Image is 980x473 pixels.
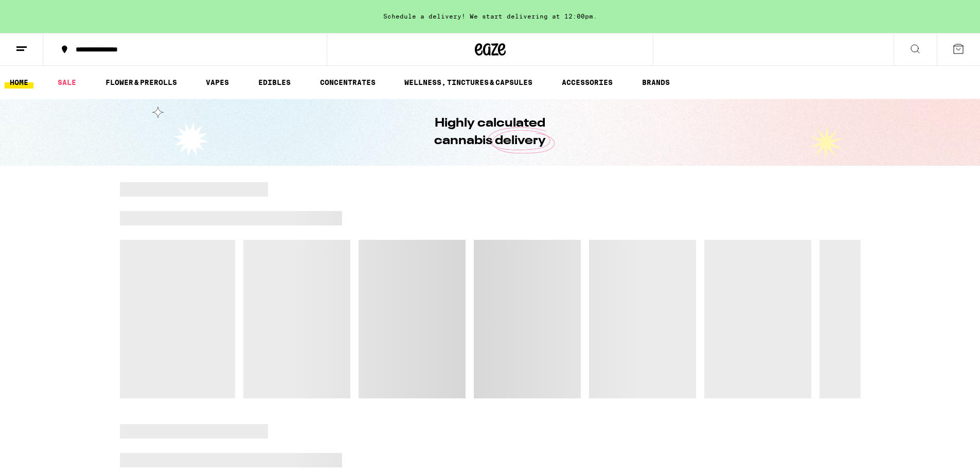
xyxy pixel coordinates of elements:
a: VAPES [201,76,234,89]
a: HOME [5,76,33,89]
a: ACCESSORIES [557,76,618,89]
a: BRANDS [637,76,675,89]
a: CONCENTRATES [315,76,381,89]
a: WELLNESS, TINCTURES & CAPSULES [399,76,538,89]
a: EDIBLES [253,76,296,89]
h1: Highly calculated cannabis delivery [405,115,575,150]
a: FLOWER & PREROLLS [100,76,182,89]
a: SALE [52,76,81,89]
